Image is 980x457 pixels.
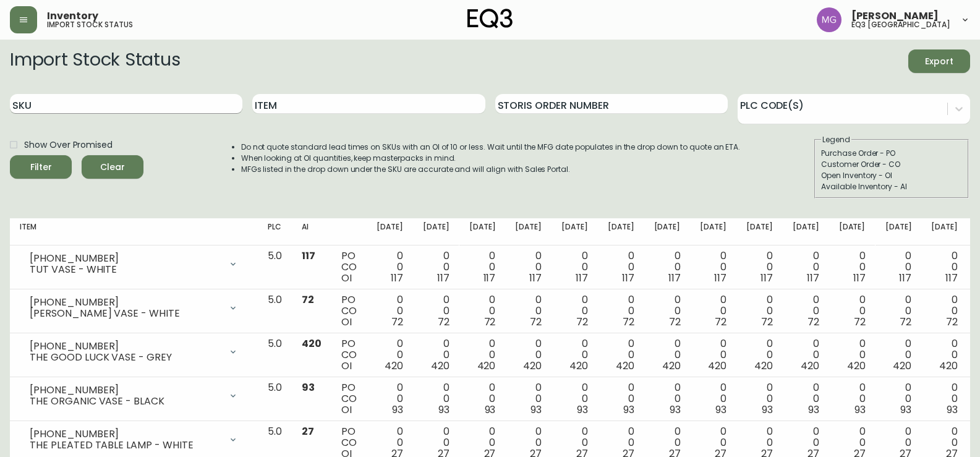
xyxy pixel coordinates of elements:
[608,382,634,416] div: 0 0
[391,271,403,285] span: 117
[469,382,496,416] div: 0 0
[654,382,681,416] div: 0 0
[431,359,450,373] span: 420
[24,139,113,152] span: Show Over Promised
[839,294,866,328] div: 0 0
[669,315,681,329] span: 72
[241,142,741,153] li: Do not quote standard lead times on SKUs with an OI of 10 or less. Wait until the MFG date popula...
[258,377,292,421] td: 5.0
[561,250,588,284] div: 0 0
[931,382,958,416] div: 0 0
[746,338,773,372] div: 0 0
[459,218,506,246] th: [DATE]
[654,338,681,372] div: 0 0
[10,155,72,179] button: Filter
[851,11,939,21] span: [PERSON_NAME]
[20,338,248,365] div: [PHONE_NUMBER]THE GOOD LUCK VASE - GREY
[30,264,221,275] div: TUT VASE - WHITE
[30,297,221,308] div: [PHONE_NUMBER]
[530,315,542,329] span: 72
[690,218,736,246] th: [DATE]
[341,338,357,372] div: PO CO
[484,271,496,285] span: 117
[469,250,496,284] div: 0 0
[807,271,819,285] span: 117
[885,250,912,284] div: 0 0
[241,153,741,164] li: When looking at OI quantities, keep masterpacks in mind.
[515,294,542,328] div: 0 0
[946,315,958,329] span: 72
[700,294,726,328] div: 0 0
[82,155,143,179] button: Clear
[746,250,773,284] div: 0 0
[793,338,819,372] div: 0 0
[341,315,352,329] span: OI
[746,294,773,328] div: 0 0
[853,271,866,285] span: 117
[302,336,322,351] span: 420
[829,218,876,246] th: [DATE]
[736,218,783,246] th: [DATE]
[10,218,258,246] th: Item
[576,315,588,329] span: 72
[30,341,221,352] div: [PHONE_NUMBER]
[821,181,962,192] div: Available Inventory - AI
[885,338,912,372] div: 0 0
[821,148,962,159] div: Purchase Order - PO
[761,315,773,329] span: 72
[423,382,450,416] div: 0 0
[839,382,866,416] div: 0 0
[821,159,962,170] div: Customer Order - CO
[576,271,588,285] span: 117
[762,403,773,417] span: 93
[377,382,403,416] div: 0 0
[341,294,357,328] div: PO CO
[515,338,542,372] div: 0 0
[515,382,542,416] div: 0 0
[851,21,950,28] h5: eq3 [GEOGRAPHIC_DATA]
[900,403,911,417] span: 93
[714,271,726,285] span: 117
[561,382,588,416] div: 0 0
[577,403,588,417] span: 93
[20,250,248,278] div: [PHONE_NUMBER]TUT VASE - WHITE
[377,250,403,284] div: 0 0
[947,403,958,417] span: 93
[423,250,450,284] div: 0 0
[469,338,496,372] div: 0 0
[876,218,922,246] th: [DATE]
[817,7,842,32] img: de8837be2a95cd31bb7c9ae23fe16153
[746,382,773,416] div: 0 0
[885,382,912,416] div: 0 0
[807,315,819,329] span: 72
[377,294,403,328] div: 0 0
[899,271,911,285] span: 117
[670,403,681,417] span: 93
[552,218,598,246] th: [DATE]
[847,359,866,373] span: 420
[931,338,958,372] div: 0 0
[505,218,552,246] th: [DATE]
[662,359,681,373] span: 420
[854,315,866,329] span: 72
[20,382,248,409] div: [PHONE_NUMBER]THE ORGANIC VASE - BLACK
[945,271,958,285] span: 117
[341,250,357,284] div: PO CO
[30,385,221,396] div: [PHONE_NUMBER]
[616,359,634,373] span: 420
[561,294,588,328] div: 0 0
[302,293,314,307] span: 72
[391,315,403,329] span: 72
[893,359,911,373] span: 420
[523,359,542,373] span: 420
[608,338,634,372] div: 0 0
[485,403,496,417] span: 93
[292,218,331,246] th: AI
[939,359,958,373] span: 420
[437,271,450,285] span: 117
[423,294,450,328] div: 0 0
[341,271,352,285] span: OI
[258,333,292,377] td: 5.0
[47,21,133,28] h5: import stock status
[302,424,314,438] span: 27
